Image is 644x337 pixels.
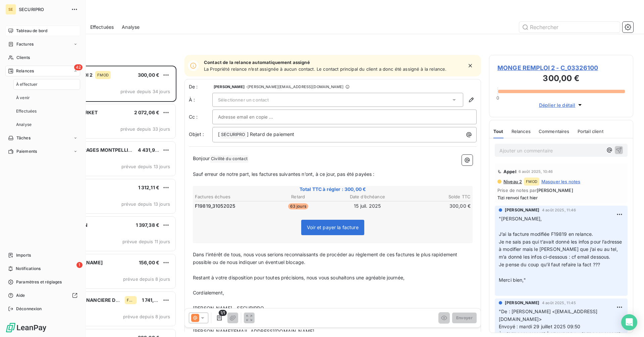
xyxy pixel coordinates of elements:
span: 0 [496,95,499,100]
th: Date d’échéance [333,193,402,200]
button: Déplier le détail [537,101,586,109]
label: Cc : [189,114,212,120]
span: Je pense du coup qu’il faut refaire la fact ??? [499,262,600,267]
span: [ [218,131,220,137]
span: NOUVEAUX GARAGES MONTPELLIERAINS [47,147,146,153]
span: SECURIPRO [220,131,246,139]
span: - [PERSON_NAME][EMAIL_ADDRESS][DOMAIN_NAME] [246,85,343,89]
span: Factures [16,41,34,47]
span: "[PERSON_NAME], [499,216,542,221]
span: SECURIPRO [19,7,67,12]
span: ] Retard de paiement [247,131,294,137]
span: Aide [16,292,25,298]
span: Notifications [16,266,41,272]
span: 42 [74,64,83,70]
span: J’ai la facture modifiée F19819 en relance. [499,231,593,237]
span: Analyse [122,24,140,30]
span: [PERSON_NAME] - SECURIPRO [193,305,264,311]
span: MONGE REMPLOI 2 - C_03326100 [497,63,625,72]
span: prévue depuis 13 jours [121,201,170,207]
input: Adresse email en copie ... [218,112,290,122]
span: Commentaires [539,129,570,134]
span: Objet : [189,131,204,137]
span: Relances [512,129,531,134]
span: Total TTC à régler : 300,00 € [194,186,472,193]
span: 4 431,90 € [138,147,163,153]
span: 6 août 2025, 10:46 [519,170,553,174]
span: prévue depuis 8 jours [123,314,170,319]
span: Clients [16,55,30,61]
span: Sauf erreur de notre part, les factures suivantes n’ont, à ce jour, pas été payées : [193,171,375,177]
span: 300,00 € [138,72,159,78]
span: Merci bien," [499,277,526,283]
span: Tizi renvoi fact hier [497,195,625,200]
span: [PERSON_NAME] [214,85,245,89]
span: De : [189,83,212,90]
span: Envoyé : mardi 29 juillet 2025 09:50 [499,324,580,329]
span: F19819_31052025 [195,203,235,209]
span: Niveau 2 [503,179,522,184]
span: prévue depuis 34 jours [120,89,170,94]
span: 2 072,06 € [134,110,160,115]
span: 1 741,20 € [142,297,165,303]
td: 15 juil. 2025 [333,202,402,210]
span: Tâches [16,135,31,141]
span: FMOD [127,298,135,302]
span: La Propriété relance n’est assignée à aucun contact. Le contact principal du client a donc été as... [204,66,446,72]
span: CHEZ EOLANE FINANCIERE DE L'OMBREE [47,297,144,303]
span: Je ne sais pas qui t’avait donné les infos pour l’adresse à modifier mais le [PERSON_NAME] que j’... [499,239,624,260]
span: Tableau de bord [16,28,47,34]
th: Retard [264,193,333,200]
input: Rechercher [519,22,620,32]
span: Contact de la relance automatiquement assigné [204,60,446,65]
span: Analyse [16,122,32,128]
span: prévue depuis 8 jours [123,276,170,282]
button: Envoyer [452,313,477,323]
span: [PERSON_NAME] [505,300,539,306]
span: Déplier le détail [539,102,576,109]
span: Paiements [16,148,37,154]
a: Aide [5,290,80,301]
span: [PERSON_NAME][EMAIL_ADDRESS][DOMAIN_NAME] [193,328,314,334]
span: Effectuées [16,108,37,114]
span: Déconnexion [16,306,42,312]
span: Voir et payer la facture [307,224,359,230]
div: SE [5,4,16,15]
span: Sélectionner un contact [218,97,269,103]
span: Appel [503,169,517,174]
div: grid [32,66,176,337]
label: À : [189,96,212,103]
span: FMOD [526,180,537,184]
span: 1 397,38 € [136,222,160,228]
th: Factures échues [195,193,263,200]
span: À effectuer [16,81,38,87]
div: Open Intercom Messenger [621,314,637,330]
span: 1 312,11 € [138,185,160,190]
span: 4 août 2025, 11:45 [542,301,576,305]
span: Effectuées [90,24,114,30]
span: Cordialement, [193,290,224,295]
span: prévue depuis 11 jours [122,239,170,244]
span: À venir [16,95,30,101]
span: 63 jours [288,203,308,209]
h3: 300,00 € [497,72,625,86]
span: Restant à votre disposition pour toutes précisions, nous vous souhaitons une agréable journée, [193,275,405,280]
span: Tout [493,129,503,134]
span: 1/1 [219,310,227,316]
span: 4 août 2025, 11:46 [542,208,576,212]
span: Imports [16,252,31,258]
span: Prise de notes par [497,188,625,193]
span: Dans l’intérêt de tous, nous vous serions reconnaissants de procéder au règlement de ces factures... [193,252,459,265]
span: [PERSON_NAME] [505,207,539,213]
span: FMOD [97,73,109,77]
span: 1 [76,262,83,268]
span: 156,00 € [139,260,159,265]
span: Portail client [578,129,603,134]
th: Solde TTC [402,193,471,200]
span: "De : [PERSON_NAME] <[EMAIL_ADDRESS][DOMAIN_NAME]> [499,309,597,322]
span: Paramètres et réglages [16,279,62,285]
span: prévue depuis 33 jours [120,126,170,132]
span: Masquer les notes [541,179,581,184]
span: prévue depuis 13 jours [121,164,170,169]
span: [PERSON_NAME] [537,188,573,193]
